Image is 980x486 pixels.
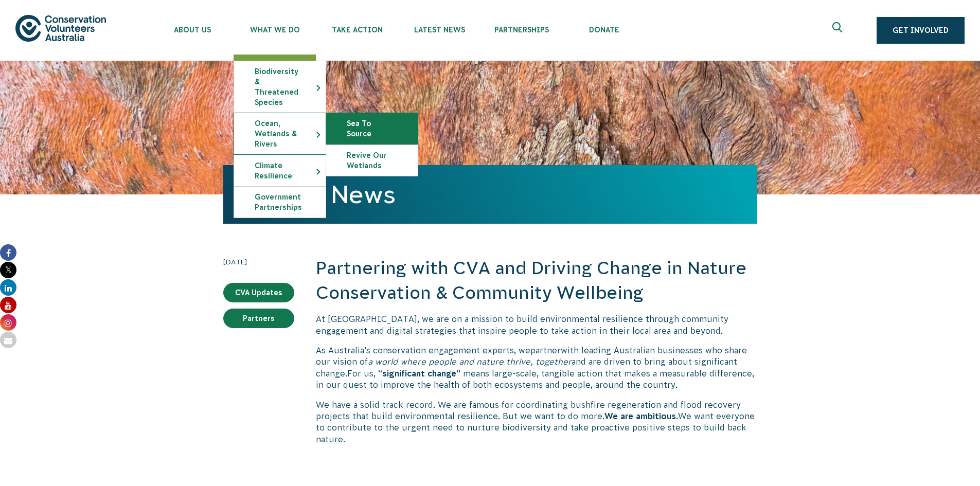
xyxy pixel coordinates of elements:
[234,113,326,154] a: Ocean, Wetlands & Rivers
[316,313,757,336] p: At [GEOGRAPHIC_DATA], we are on a mission to build environmental resilience through community eng...
[234,155,326,186] li: Climate Resilience
[382,369,456,378] strong: significant change
[563,26,645,34] span: Donate
[234,113,326,155] li: Ocean, Wetlands & Rivers
[234,187,326,218] a: Government Partnerships
[151,26,234,34] span: About Us
[223,309,294,328] a: Partners
[877,17,965,44] a: Get Involved
[223,283,294,302] a: CVA Updates
[316,345,757,391] p: For us, “ ” means large-scale, tangible action that makes a measurable difference, in our quest t...
[326,145,418,176] a: Revive Our Wetlands
[832,22,845,39] span: Expand search box
[480,26,563,34] span: Partnerships
[223,256,294,267] time: [DATE]
[604,411,678,421] strong: We are ambitious.
[316,399,757,445] p: We have a solid track record. We are famous for coordinating bushfire regeneration and flood reco...
[234,61,326,113] li: Biodiversity & Threatened Species
[530,346,561,355] span: partner
[368,357,572,366] em: a world where people and nature thrive, together
[234,61,326,113] a: Biodiversity & Threatened Species
[316,256,757,305] h2: Partnering with CVA and Driving Change in Nature Conservation & Community Wellbeing
[234,155,326,186] a: Climate Resilience
[398,26,480,34] span: Latest News
[15,15,106,41] img: logo.svg
[234,26,316,34] span: What We Do
[826,18,851,43] button: Expand search box Close search box
[316,346,530,355] span: As Australia’s conservation engagement experts, we
[326,113,418,144] a: Sea To Source
[316,26,398,34] span: Take Action
[316,346,747,378] span: with leading Australian businesses who share our vision of and are driven to bring about signific...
